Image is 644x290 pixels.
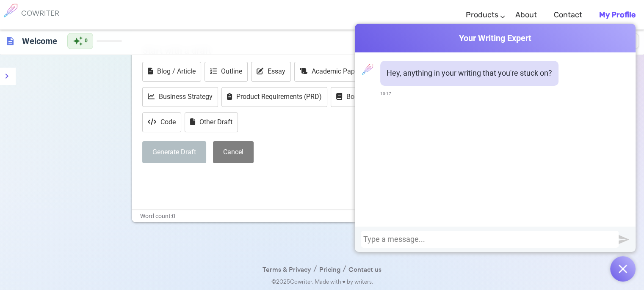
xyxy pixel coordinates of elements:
a: Products [466,3,498,27]
h6: Click to edit title [19,33,61,49]
span: description [5,36,15,46]
img: Send [619,234,629,245]
span: / [340,263,348,274]
button: Blog / Article [142,62,201,82]
button: Outline [205,62,248,82]
img: Open chat [619,265,627,273]
a: Contact [554,3,582,27]
button: Cancel [213,141,254,164]
span: 10:17 [380,88,391,100]
div: Word count: 0 [132,210,513,222]
button: Code [142,112,181,132]
p: Hey, anything in your writing that you're stuck on? [387,67,552,79]
button: Product Requirements (PRD) [221,87,327,107]
span: auto_awesome [73,36,83,46]
button: Other Draft [185,112,238,132]
h6: COWRITER [21,9,59,17]
a: Pricing [319,264,340,276]
a: Contact us [348,264,381,276]
button: Essay [251,62,291,82]
a: About [515,3,537,27]
span: 0 [85,37,88,45]
button: Book Report [331,87,388,107]
a: My Profile [599,3,636,27]
a: Terms & Privacy [263,264,311,276]
b: My Profile [599,10,636,19]
button: Generate Draft [142,141,206,164]
button: Academic Paper [294,62,366,82]
span: Your Writing Expert [355,32,636,44]
img: profile [359,61,376,78]
span: / [311,263,319,274]
button: Business Strategy [142,87,218,107]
